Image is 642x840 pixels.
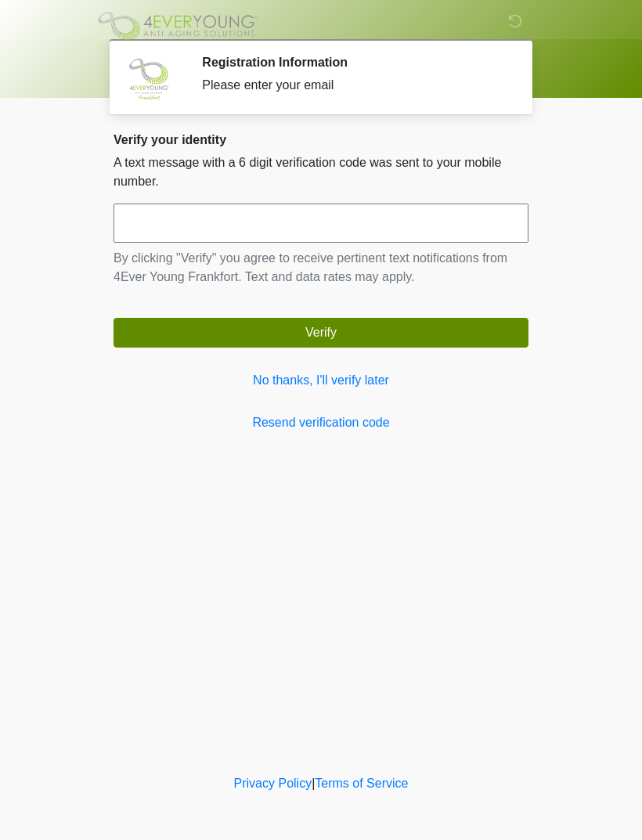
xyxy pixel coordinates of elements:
a: | [312,777,315,790]
p: A text message with a 6 digit verification code was sent to your mobile number. [114,153,528,191]
a: Terms of Service [315,777,408,790]
a: No thanks, I'll verify later [114,371,528,390]
img: Agent Avatar [125,55,172,102]
h2: Verify your identity [114,132,528,147]
div: Please enter your email [202,76,505,95]
button: Verify [114,318,528,348]
a: Privacy Policy [234,777,312,790]
p: By clicking "Verify" you agree to receive pertinent text notifications from 4Ever Young Frankfort... [114,249,528,287]
a: Resend verification code [114,413,528,432]
h2: Registration Information [202,55,505,70]
img: 4Ever Young Frankfort Logo [98,12,258,40]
